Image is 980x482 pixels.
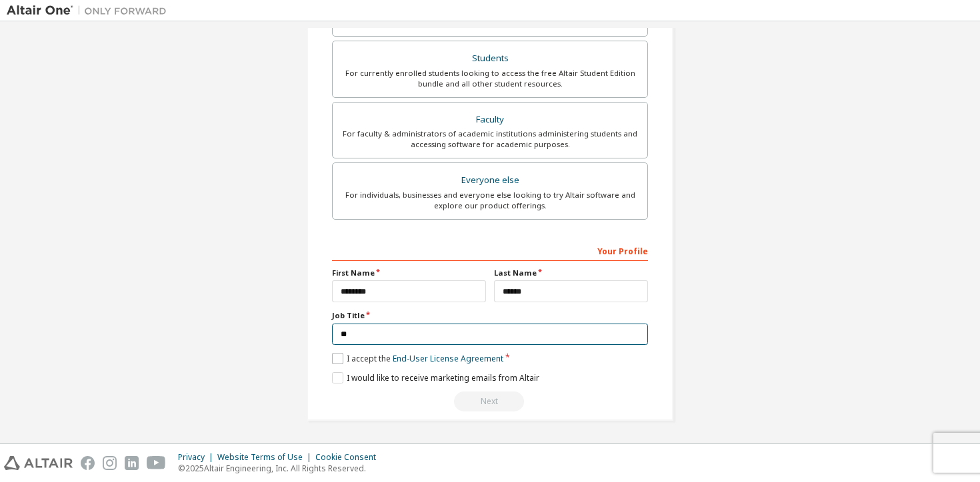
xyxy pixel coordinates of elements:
div: Everyone else [341,171,639,190]
label: First Name [332,268,486,278]
label: I would like to receive marketing emails from Altair [332,372,539,383]
div: Your Profile [332,240,648,261]
div: For faculty & administrators of academic institutions administering students and accessing softwa... [341,128,639,150]
div: Cookie Consent [315,452,384,463]
div: Website Terms of Use [217,452,315,463]
label: I accept the [332,353,503,364]
img: altair_logo.svg [4,456,73,470]
label: Job Title [332,310,648,321]
img: facebook.svg [81,456,95,470]
img: instagram.svg [103,456,117,470]
label: Last Name [494,268,648,278]
p: © 2025 Altair Engineering, Inc. All Rights Reserved. [178,463,384,474]
img: linkedin.svg [125,456,139,470]
div: Faculty [341,111,639,129]
div: Students [341,49,639,68]
div: Read and acccept EULA to continue [332,391,648,411]
div: For currently enrolled students looking to access the free Altair Student Edition bundle and all ... [341,68,639,89]
div: For individuals, businesses and everyone else looking to try Altair software and explore our prod... [341,190,639,211]
div: Privacy [178,452,217,463]
img: Altair One [7,4,173,17]
a: End-User License Agreement [393,353,503,364]
img: youtube.svg [147,456,166,470]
